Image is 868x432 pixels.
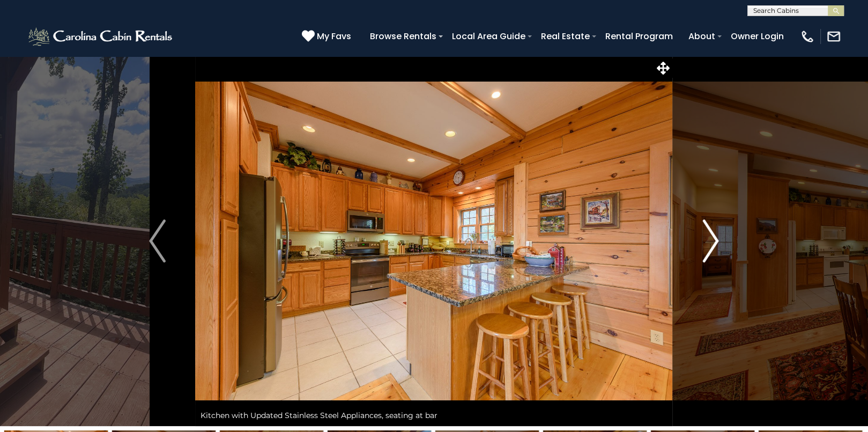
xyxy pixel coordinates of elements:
[447,27,531,46] a: Local Area Guide
[365,27,442,46] a: Browse Rentals
[120,56,196,426] button: Previous
[683,27,721,46] a: About
[600,27,678,46] a: Rental Program
[536,27,595,46] a: Real Estate
[673,56,749,426] button: Next
[725,27,789,46] a: Owner Login
[826,29,841,44] img: mail-regular-white.png
[317,30,351,43] span: My Favs
[302,30,354,43] a: My Favs
[27,26,175,47] img: White-1-2.png
[149,219,165,262] img: arrow
[702,219,718,262] img: arrow
[195,405,672,426] div: Kitchen with Updated Stainless Steel Appliances, seating at bar
[800,29,815,44] img: phone-regular-white.png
